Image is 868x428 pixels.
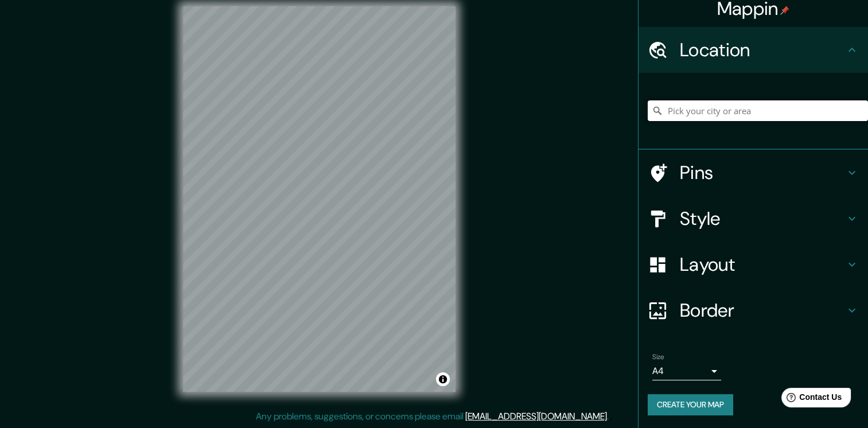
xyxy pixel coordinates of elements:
[609,410,610,423] div: .
[680,253,845,276] h4: Layout
[436,372,450,386] button: Toggle attribution
[256,410,609,423] p: Any problems, suggestions, or concerns please email .
[652,362,721,380] div: A4
[680,161,845,184] h4: Pins
[652,352,664,362] label: Size
[680,207,845,230] h4: Style
[680,299,845,322] h4: Border
[639,27,868,73] div: Location
[639,287,868,333] div: Border
[766,383,855,415] iframe: Help widget launcher
[639,150,868,196] div: Pins
[648,394,733,415] button: Create your map
[648,100,868,121] input: Pick your city or area
[465,410,607,422] a: [EMAIL_ADDRESS][DOMAIN_NAME]
[780,6,789,15] img: pin-icon.png
[680,38,845,61] h4: Location
[639,196,868,242] div: Style
[183,6,456,392] canvas: Map
[610,410,613,423] div: .
[639,242,868,287] div: Layout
